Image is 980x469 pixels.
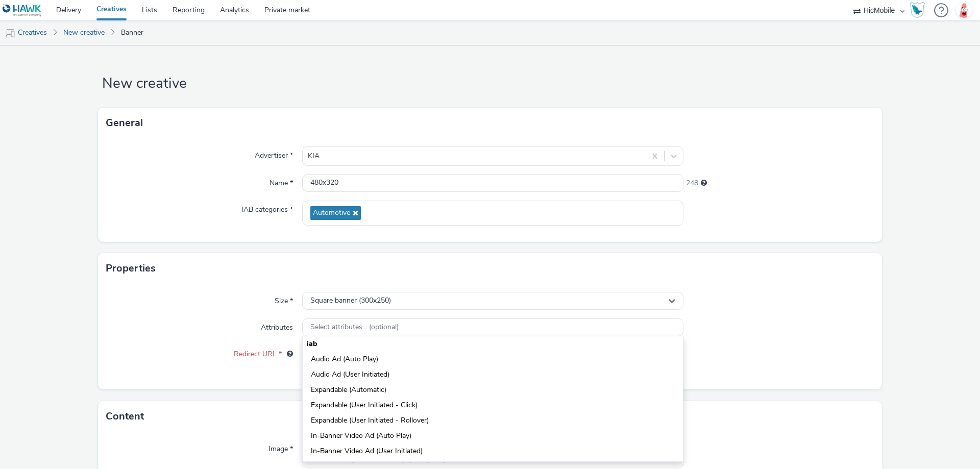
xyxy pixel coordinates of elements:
[311,385,386,395] span: Expandable (Automatic)
[311,431,411,441] span: In-Banner Video Ad (Auto Play)
[257,318,297,333] label: Attributes
[310,323,399,332] span: Select attributes... (optional)
[98,74,882,93] h1: New creative
[311,369,389,380] span: Audio Ad (User Initiated)
[264,440,297,454] label: Image *
[311,415,429,426] span: Expandable (User Initiated - Rollover)
[58,20,110,45] a: New creative
[310,297,391,305] span: Square banner (300x250)
[686,178,698,188] span: 248
[106,409,144,424] h3: Content
[311,400,418,410] span: Expandable (User Initiated - Click)
[957,3,972,18] img: Giovanni Strada
[265,174,297,188] label: Name *
[910,2,925,18] img: Hawk Academy
[5,28,15,38] img: mobile
[3,4,42,17] img: undefined Logo
[106,115,143,131] h3: General
[271,292,297,306] label: Size *
[701,178,707,188] div: Maximum 255 characters
[307,336,317,352] span: iab
[311,354,378,364] span: Audio Ad (Auto Play)
[302,174,683,192] input: Name
[106,261,156,276] h3: Properties
[282,349,293,359] div: URL will be used as a validation URL with some SSPs and it will be the redirection URL of your cr...
[116,20,149,45] a: Banner
[910,2,929,18] a: Hawk Academy
[237,201,297,215] label: IAB categories *
[230,345,297,359] label: Redirect URL *
[251,146,297,161] label: Advertiser *
[311,446,423,456] span: In-Banner Video Ad (User Initiated)
[313,209,350,217] span: Automotive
